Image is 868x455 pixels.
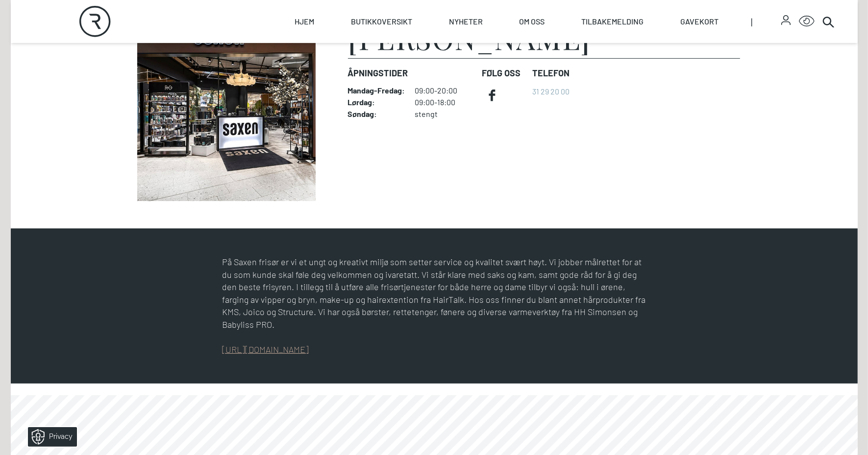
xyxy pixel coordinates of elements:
dt: Søndag : [348,109,405,119]
a: facebook [482,86,502,105]
details: Attribution [812,215,847,222]
dt: FØLG OSS [482,67,525,80]
p: På Saxen frisør er vi et ungt og kreativt miljø som setter service og kvalitet svært høyt. Vi job... [223,256,646,331]
dt: Telefon [533,67,570,80]
a: 31 29 20 00 [533,87,570,96]
dt: Mandag - Fredag : [348,86,405,95]
dt: Åpningstider [348,67,474,80]
div: © Mappedin [815,216,839,222]
dt: Lørdag : [348,97,405,107]
dd: stengt [415,109,474,119]
button: Open Accessibility Menu [799,14,815,29]
dd: 09:00-20:00 [415,86,474,95]
a: [URL][DOMAIN_NAME] [223,344,309,355]
iframe: Manage Preferences [10,424,90,450]
h1: [PERSON_NAME] [348,23,591,52]
dd: 09:00-18:00 [415,97,474,107]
